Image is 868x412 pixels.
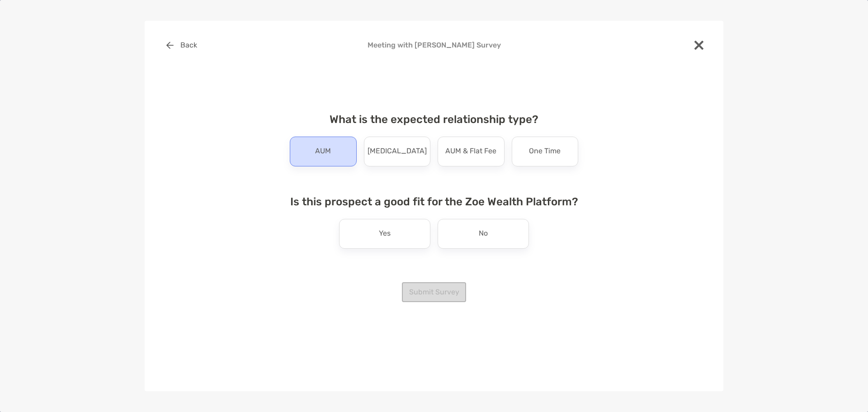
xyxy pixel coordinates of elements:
[166,42,174,49] img: button icon
[159,35,204,55] button: Back
[445,144,496,159] p: AUM & Flat Fee
[368,144,427,159] p: [MEDICAL_DATA]
[479,227,488,241] p: No
[379,227,391,241] p: Yes
[694,41,703,50] img: close modal
[159,41,709,49] h4: Meeting with [PERSON_NAME] Survey
[529,144,561,159] p: One Time
[283,113,585,126] h4: What is the expected relationship type?
[283,195,585,208] h4: Is this prospect a good fit for the Zoe Wealth Platform?
[315,144,331,159] p: AUM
